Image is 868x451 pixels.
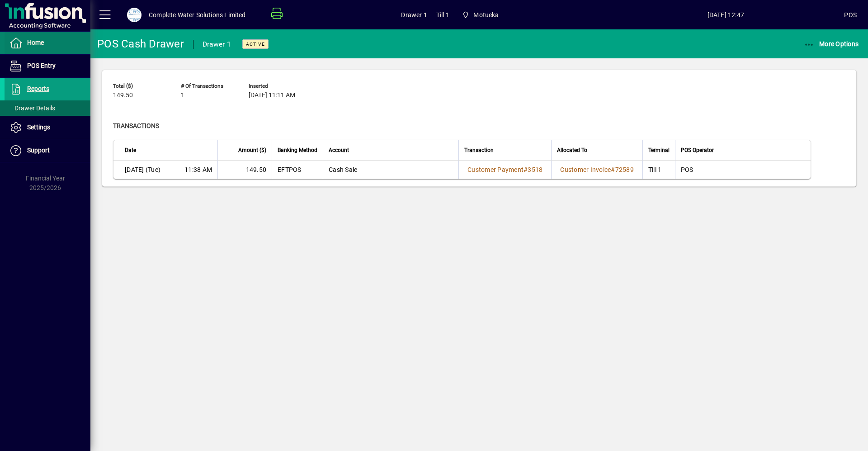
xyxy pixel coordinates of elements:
[9,104,55,112] span: Drawer Details
[5,139,90,162] a: Support
[5,100,90,116] a: Drawer Details
[615,166,634,173] span: 72589
[464,145,494,155] span: Transaction
[113,92,133,99] span: 149.50
[249,83,303,89] span: Inserted
[27,147,50,154] span: Support
[329,145,349,155] span: Account
[648,145,670,155] span: Terminal
[278,145,317,155] span: Banking Method
[467,166,524,173] span: Customer Payment
[458,7,503,23] span: Motueka
[125,145,136,155] span: Date
[524,166,528,173] span: #
[184,165,212,174] span: 11:38 AM
[323,161,458,179] td: Cash Sale
[272,161,323,179] td: EFTPOS
[113,83,167,89] span: Total ($)
[5,116,90,139] a: Settings
[27,123,50,131] span: Settings
[642,161,675,179] td: Till 1
[27,39,44,46] span: Home
[528,166,542,173] span: 3518
[5,55,90,77] a: POS Entry
[149,8,246,22] div: Complete Water Solutions Limited
[181,83,235,89] span: # of Transactions
[125,165,160,174] span: [DATE] (Tue)
[97,37,184,51] div: POS Cash Drawer
[611,166,615,173] span: #
[681,145,714,155] span: POS Operator
[802,36,861,52] button: More Options
[27,85,49,92] span: Reports
[557,165,637,175] a: Customer Invoice#72589
[27,62,56,69] span: POS Entry
[246,41,265,47] span: Active
[238,145,266,155] span: Amount ($)
[401,8,427,22] span: Drawer 1
[844,8,857,22] div: POS
[5,32,90,54] a: Home
[804,40,859,47] span: More Options
[217,161,272,179] td: 149.50
[464,165,546,175] a: Customer Payment#3518
[560,166,611,173] span: Customer Invoice
[607,8,844,22] span: [DATE] 12:47
[249,92,295,99] span: [DATE] 11:11 AM
[675,161,811,179] td: POS
[203,37,231,52] div: Drawer 1
[181,92,184,99] span: 1
[120,7,149,23] button: Profile
[436,8,449,22] span: Till 1
[557,145,587,155] span: Allocated To
[473,8,499,22] span: Motueka
[113,122,159,129] span: Transactions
